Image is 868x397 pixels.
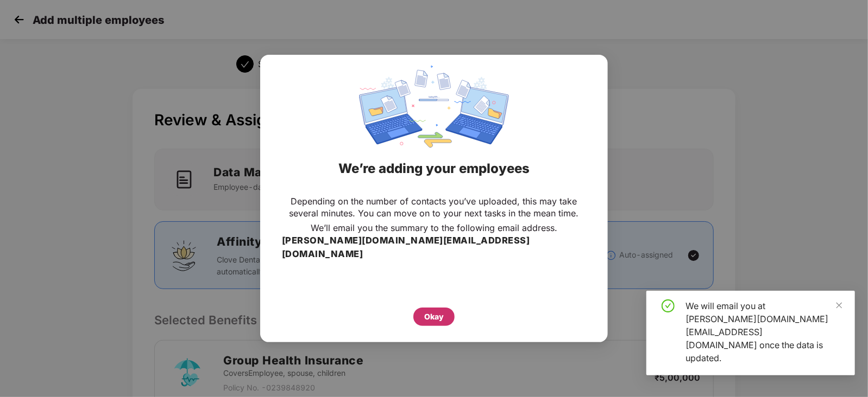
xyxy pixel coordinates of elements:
div: Okay [424,311,444,323]
span: check-circle [662,299,675,312]
p: We’ll email you the summary to the following email address. [311,222,557,234]
img: svg+xml;base64,PHN2ZyBpZD0iRGF0YV9zeW5jaW5nIiB4bWxucz0iaHR0cDovL3d3dy53My5vcmcvMjAwMC9zdmciIHdpZH... [359,66,509,148]
div: We’re adding your employees [274,148,594,190]
p: Depending on the number of contacts you’ve uploaded, this may take several minutes. You can move ... [282,195,586,219]
span: close [835,302,843,309]
h3: [PERSON_NAME][DOMAIN_NAME][EMAIL_ADDRESS][DOMAIN_NAME] [282,234,586,261]
div: We will email you at [PERSON_NAME][DOMAIN_NAME][EMAIL_ADDRESS][DOMAIN_NAME] once the data is upda... [685,299,842,364]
